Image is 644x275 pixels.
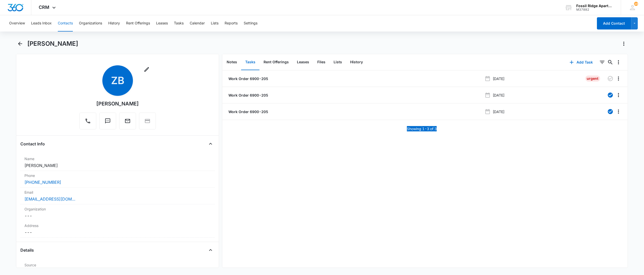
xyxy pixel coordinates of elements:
div: [PERSON_NAME] [96,100,139,108]
label: Email [24,190,211,195]
button: Actions [620,40,628,48]
h4: Contact Info [20,141,45,147]
button: Rent Offerings [126,15,150,32]
a: Email [119,120,136,125]
button: History [346,54,367,70]
button: Settings [244,15,257,32]
a: [PHONE_NUMBER] [24,179,61,185]
label: Source [24,262,211,268]
button: Leads Inbox [31,15,52,32]
p: [DATE] [493,109,504,114]
a: Call [79,120,96,125]
div: Name[PERSON_NAME] [20,154,215,171]
div: Phone[PHONE_NUMBER] [20,171,215,188]
button: Lists [330,54,346,70]
button: Rent Offerings [259,54,293,70]
button: Calendar [190,15,205,32]
dd: --- [24,229,211,235]
button: Lists [211,15,218,32]
label: Organization [24,206,211,212]
div: Email[EMAIL_ADDRESS][DOMAIN_NAME] [20,188,215,204]
button: Call [79,113,96,129]
dd: [PERSON_NAME] [24,162,211,169]
div: account id [576,8,613,11]
div: notifications count [634,2,638,6]
label: Name [24,156,211,161]
a: Work Order 6900-205 [227,109,268,114]
div: account name [576,4,613,8]
button: Organizations [79,15,102,32]
button: Leases [156,15,168,32]
h1: [PERSON_NAME] [27,40,78,48]
button: Leases [293,54,313,70]
a: Text [99,120,116,125]
p: [DATE] [493,93,504,98]
a: Work Order 6900-205 [227,93,268,98]
button: Overflow Menu [614,58,623,66]
button: Filters [598,58,606,66]
label: Address [24,223,211,228]
button: Contacts [58,15,73,32]
div: Organization--- [20,204,215,221]
dd: --- [24,213,211,219]
div: Urgent [585,75,600,82]
a: Work Order 6900-205 [227,76,268,81]
p: [DATE] [493,76,504,81]
span: ZB [102,65,133,96]
div: Address--- [20,221,215,238]
a: [EMAIL_ADDRESS][DOMAIN_NAME] [24,196,75,202]
button: Add Contact [597,17,631,29]
button: Overflow Menu [614,91,623,99]
span: 19 [634,2,638,6]
span: CRM [39,5,50,10]
button: History [108,15,120,32]
button: Overflow Menu [614,74,623,83]
button: Tasks [174,15,184,32]
button: Text [99,113,116,129]
button: Back [16,40,24,48]
button: Reports [225,15,238,32]
button: Notes [223,54,241,70]
button: Files [313,54,330,70]
button: Search... [606,58,614,66]
h4: Details [20,247,34,253]
label: Phone [24,173,211,178]
p: Showing 1-3 of 3 [407,126,437,131]
button: Email [119,113,136,129]
button: Close [207,140,215,148]
button: Overview [9,15,25,32]
button: Overflow Menu [614,108,623,116]
button: Add Task [565,56,598,68]
button: Tasks [241,54,259,70]
button: Close [207,246,215,254]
